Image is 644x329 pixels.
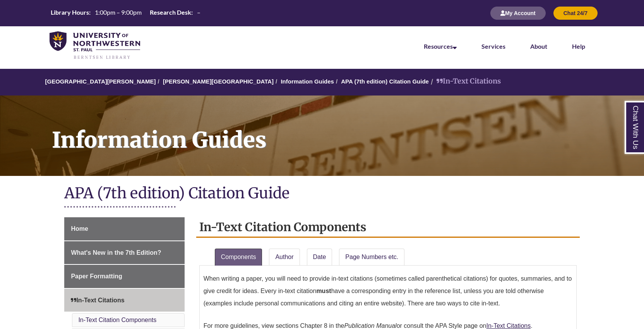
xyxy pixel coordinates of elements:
[530,43,547,50] a: About
[572,43,585,50] a: Help
[43,95,644,166] h1: Information Guides
[48,8,92,17] th: Library Hours:
[48,8,204,18] table: Hours Today
[341,78,429,85] a: APA (7th edition) Citation Guide
[71,273,122,280] span: Paper Formatting
[481,43,505,50] a: Services
[307,249,332,266] a: Date
[45,78,156,85] a: [GEOGRAPHIC_DATA][PERSON_NAME]
[95,9,142,16] span: 1:00pm – 9:00pm
[64,265,184,288] a: Paper Formatting
[197,9,200,16] span: –
[71,225,88,232] span: Home
[147,8,194,17] th: Research Desk:
[553,7,598,20] button: Chat 24/7
[424,43,457,50] a: Resources
[48,8,204,19] a: Hours Today
[163,78,274,85] a: [PERSON_NAME][GEOGRAPHIC_DATA]
[429,76,501,87] li: In-Text Citations
[64,217,184,240] a: Home
[71,249,161,256] span: What's New in the 7th Edition?
[196,217,580,238] h2: In-Text Citation Components
[71,297,124,303] span: In-Text Citations
[553,10,598,16] a: Chat 24/7
[486,322,531,329] a: In-Text Citations
[204,269,572,313] p: When writing a paper, you will need to provide in-text citations (sometimes called parenthetical ...
[215,249,262,266] a: Components
[316,288,331,294] strong: must
[269,249,300,266] a: Author
[344,322,396,329] em: Publication Manual
[281,78,334,85] a: Information Guides
[64,184,579,204] h1: APA (7th edition) Citation Guide
[64,241,184,264] a: What's New in the 7th Edition?
[50,31,140,60] img: UNWSP Library Logo
[339,249,404,266] a: Page Numbers etc.
[490,10,546,16] a: My Account
[78,317,156,323] a: In-Text Citation Components
[490,7,546,20] button: My Account
[64,289,184,312] a: In-Text Citations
